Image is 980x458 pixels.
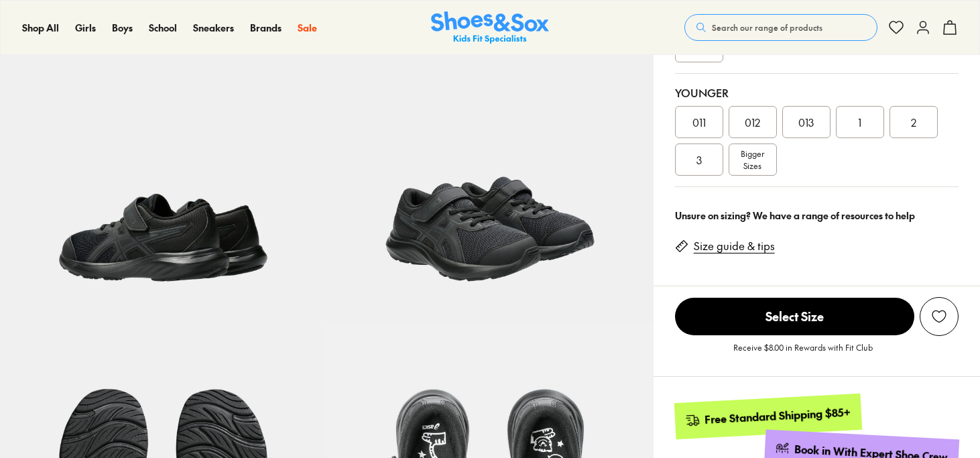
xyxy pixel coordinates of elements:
span: School [149,21,177,34]
span: Search our range of products [712,21,822,34]
a: Shop All [22,21,59,35]
a: School [149,21,177,35]
a: Free Standard Shipping $85+ [674,394,861,439]
span: 2 [911,114,916,130]
a: Sneakers [193,21,234,35]
a: Girls [75,21,96,35]
span: Shop All [22,21,59,34]
a: Brands [250,21,282,35]
span: Sneakers [193,21,234,34]
button: Add to Wishlist [920,297,959,336]
a: Shoes & Sox [431,11,549,44]
span: Sale [298,21,317,34]
span: 011 [692,114,706,130]
span: Brands [250,21,282,34]
span: Boys [112,21,133,34]
a: Boys [112,21,133,35]
span: Select Size [675,298,914,335]
div: Unsure on sizing? We have a range of resources to help [675,209,959,223]
span: 1 [858,114,861,130]
span: Girls [75,21,96,34]
a: Sale [298,21,317,35]
button: Search our range of products [684,14,877,41]
div: Younger [675,84,959,101]
span: Bigger Sizes [741,148,764,172]
span: 012 [745,114,760,130]
div: Free Standard Shipping $85+ [704,404,851,426]
img: SNS_Logo_Responsive.svg [431,11,549,44]
button: Select Size [675,297,914,336]
span: 3 [696,152,702,168]
span: 013 [798,114,814,130]
a: Size guide & tips [694,239,775,253]
p: Receive $8.00 in Rewards with Fit Club [733,341,873,365]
